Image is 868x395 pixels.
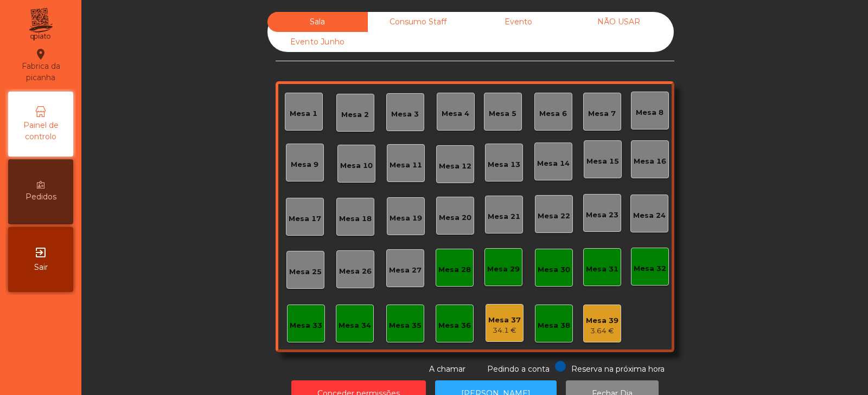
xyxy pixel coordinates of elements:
span: Sair [34,262,48,273]
div: Mesa 25 [289,267,322,277]
div: Mesa 30 [538,264,570,275]
div: Mesa 7 [588,108,616,119]
div: Mesa 11 [390,160,422,171]
div: Mesa 3 [391,109,419,120]
div: NÃO USAR [569,12,669,32]
div: Evento [468,12,569,32]
span: Reserva na próxima hora [571,364,665,374]
span: A chamar [429,364,465,374]
div: Mesa 32 [634,263,666,274]
span: Pedidos [25,191,56,203]
div: Mesa 26 [339,266,372,277]
div: Mesa 9 [291,159,318,170]
div: Mesa 21 [488,211,520,222]
span: Painel de controlo [11,120,71,143]
div: Mesa 31 [586,264,618,275]
div: Mesa 4 [442,108,469,119]
div: Mesa 22 [538,211,570,222]
div: 34.1 € [488,325,521,336]
div: Evento Junho [267,32,368,52]
div: Mesa 12 [439,161,471,172]
div: Mesa 34 [339,320,371,331]
div: Mesa 6 [539,108,567,119]
div: Mesa 24 [633,210,666,221]
div: Mesa 36 [438,320,471,331]
div: Mesa 19 [390,213,422,224]
div: 3.64 € [586,326,618,336]
div: Mesa 14 [537,158,570,169]
div: Mesa 8 [636,107,663,118]
i: location_on [34,48,47,61]
div: Mesa 38 [538,320,570,331]
div: Mesa 15 [586,156,619,167]
div: Mesa 37 [488,315,521,326]
i: exit_to_app [34,246,47,259]
div: Mesa 18 [339,213,372,224]
div: Mesa 35 [389,320,422,331]
div: Mesa 16 [634,156,666,167]
div: Mesa 27 [389,265,422,276]
div: Mesa 17 [289,213,321,224]
div: Mesa 5 [489,108,516,119]
div: Mesa 23 [586,210,618,221]
div: Mesa 28 [438,264,471,275]
div: Mesa 10 [340,160,373,171]
div: Mesa 33 [290,320,322,331]
div: Mesa 2 [341,109,369,120]
img: qpiato [27,5,54,43]
div: Sala [267,12,368,32]
div: Consumo Staff [368,12,468,32]
div: Mesa 13 [488,159,520,170]
div: Mesa 20 [439,212,471,223]
span: Pedindo a conta [487,364,550,374]
div: Fabrica da picanha [9,48,73,83]
div: Mesa 29 [487,264,520,275]
div: Mesa 1 [290,108,317,119]
div: Mesa 39 [586,315,618,326]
